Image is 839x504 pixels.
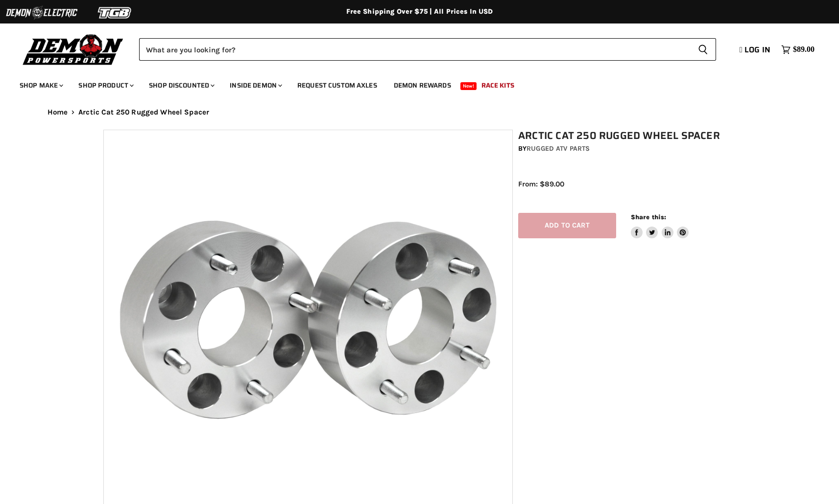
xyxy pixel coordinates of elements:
span: From: $89.00 [518,180,564,188]
a: $89.00 [776,43,819,57]
span: $89.00 [793,45,815,54]
a: Demon Rewards [386,75,458,95]
span: Log in [744,44,770,56]
input: Search [139,38,690,61]
div: by [518,143,742,154]
a: Shop Make [12,75,69,95]
span: Arctic Cat 250 Rugged Wheel Spacer [78,108,209,116]
span: New! [460,82,477,90]
a: Shop Product [71,75,140,95]
span: Share this: [631,213,666,221]
a: Request Custom Axles [290,75,384,95]
form: Product [139,38,716,61]
img: Demon Powersports [20,32,127,67]
button: Search [690,38,716,61]
nav: Breadcrumbs [28,108,812,116]
a: Inside Demon [222,75,288,95]
a: Log in [735,46,776,54]
a: Home [48,108,68,116]
h1: Arctic Cat 250 Rugged Wheel Spacer [518,130,742,142]
img: TGB Logo 2 [78,3,152,22]
a: Race Kits [474,75,522,95]
aside: Share this: [631,213,689,239]
a: Shop Discounted [142,75,220,95]
a: Rugged ATV Parts [527,144,590,153]
div: Free Shipping Over $75 | All Prices In USD [28,7,812,16]
img: Demon Electric Logo 2 [5,3,78,22]
ul: Main menu [12,71,812,95]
